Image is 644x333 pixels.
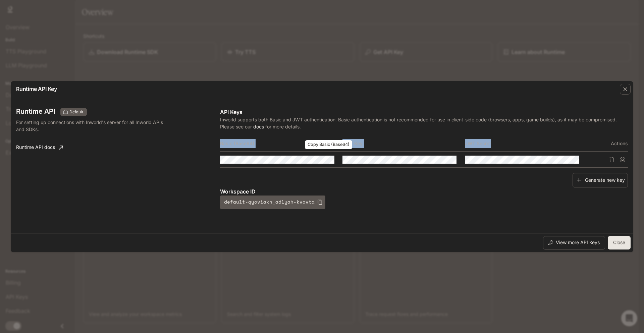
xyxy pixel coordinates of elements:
[587,135,628,152] th: Actions
[220,187,628,196] p: Workspace ID
[608,236,631,249] button: Close
[16,85,57,93] p: Runtime API Key
[220,135,342,152] th: Basic (Base64)
[220,116,628,130] p: Inworld supports both Basic and JWT authentication. Basic authentication is not recommended for u...
[573,173,628,187] button: Generate new key
[16,119,165,133] p: For setting up connections with Inworld's server for all Inworld APIs and SDKs.
[606,154,617,165] button: Delete API key
[60,108,87,116] div: These keys will apply to your current workspace only
[342,135,465,152] th: JWT Key
[543,236,605,249] button: View more API Keys
[220,108,628,116] p: API Keys
[617,154,628,165] button: Suspend API key
[13,141,66,154] a: Runtime API docs
[465,135,587,152] th: JWT Secret
[16,108,55,115] h3: Runtime API
[220,196,325,209] button: default-qyoviakn_adlyah-kvovta
[67,109,86,115] span: Default
[305,140,352,149] div: Copy Basic (Base64)
[253,124,264,129] a: docs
